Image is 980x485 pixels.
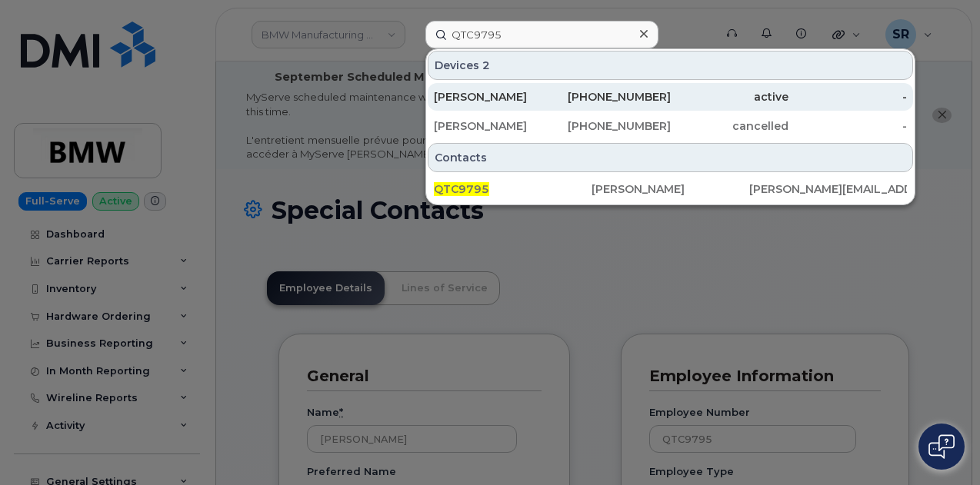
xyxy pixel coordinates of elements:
[428,175,913,203] a: QTC9795[PERSON_NAME][PERSON_NAME][EMAIL_ADDRESS][PERSON_NAME][DOMAIN_NAME]
[788,118,907,134] div: -
[671,118,789,134] div: cancelled
[552,118,671,134] div: [PHONE_NUMBER]
[788,89,907,105] div: -
[552,89,671,105] div: [PHONE_NUMBER]
[434,182,489,196] span: QTC9795
[428,143,913,172] div: Contacts
[928,434,955,459] img: Open chat
[434,118,552,134] div: [PERSON_NAME]
[434,89,552,105] div: [PERSON_NAME]
[592,181,749,197] div: [PERSON_NAME]
[428,83,913,111] a: [PERSON_NAME][PHONE_NUMBER]active-
[671,89,789,105] div: active
[749,181,907,197] div: [PERSON_NAME][EMAIL_ADDRESS][PERSON_NAME][DOMAIN_NAME]
[428,51,913,80] div: Devices
[482,58,490,73] span: 2
[428,112,913,140] a: [PERSON_NAME][PHONE_NUMBER]cancelled-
